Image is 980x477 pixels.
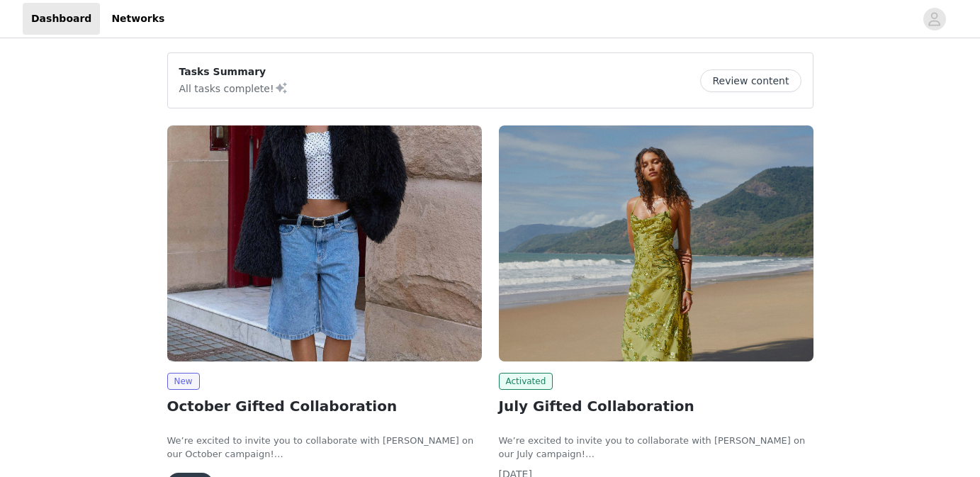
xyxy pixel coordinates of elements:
[700,69,801,92] button: Review content
[499,125,813,361] img: Peppermayo USA
[179,64,288,79] p: Tasks Summary
[167,395,482,417] h2: October Gifted Collaboration
[167,434,482,461] p: We’re excited to invite you to collaborate with [PERSON_NAME] on our October campaign!
[167,125,482,361] img: Peppermayo USA
[499,395,813,417] h2: July Gifted Collaboration
[167,373,200,390] span: New
[103,3,173,35] a: Networks
[499,434,813,461] p: We’re excited to invite you to collaborate with [PERSON_NAME] on our July campaign!
[179,79,288,96] p: All tasks complete!
[928,8,941,30] div: avatar
[23,3,100,35] a: Dashboard
[499,373,553,390] span: Activated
